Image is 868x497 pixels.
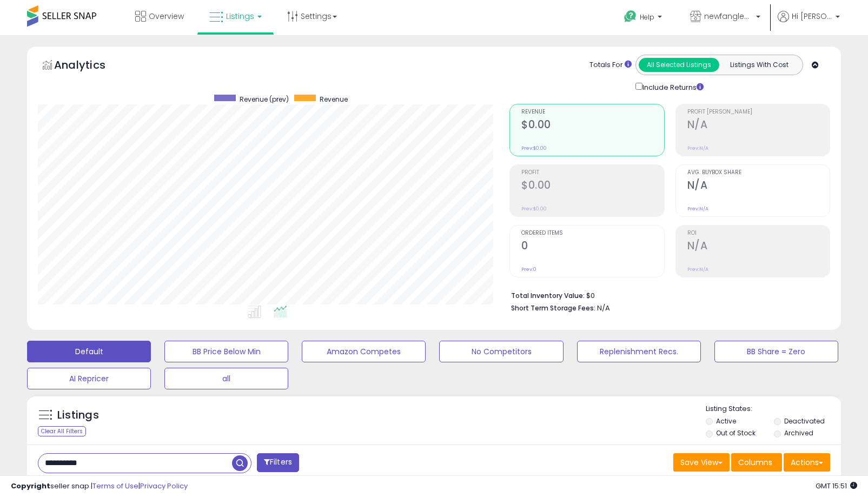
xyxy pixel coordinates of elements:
div: Clear All Filters [38,426,86,436]
label: Active [716,416,736,426]
button: Default [27,341,151,362]
div: Totals For [589,60,632,70]
button: AI Repricer [27,368,151,389]
button: No Competitors [439,341,563,362]
span: newfangled networks [704,11,753,22]
b: Total Inventory Value: [511,291,585,300]
button: Filters [257,453,299,472]
span: Overview [149,11,184,22]
label: Deactivated [784,416,825,426]
h2: 0 [521,240,664,254]
span: Listings [226,11,254,22]
span: Help [640,12,654,22]
p: Listing States: [706,404,841,414]
span: Hi [PERSON_NAME] [792,11,832,22]
small: Prev: N/A [687,206,708,212]
span: Columns [738,457,772,468]
i: Get Help [624,10,637,23]
button: all [164,368,288,389]
span: Profit [521,170,664,176]
h2: N/A [687,118,830,133]
li: $0 [511,288,822,301]
div: seller snap | | [11,481,188,492]
span: N/A [597,303,610,313]
button: Listings With Cost [719,58,799,72]
small: Prev: N/A [687,266,708,273]
b: Short Term Storage Fees: [511,303,595,313]
a: Hi [PERSON_NAME] [778,11,840,35]
small: Prev: $0.00 [521,206,547,212]
span: ROI [687,230,830,236]
button: BB Price Below Min [164,341,288,362]
small: Prev: $0.00 [521,145,547,151]
span: Revenue [320,95,348,104]
span: 2025-08-10 15:51 GMT [816,481,857,491]
span: Revenue (prev) [240,95,289,104]
button: Replenishment Recs. [577,341,701,362]
small: Prev: 0 [521,266,536,273]
span: Profit [PERSON_NAME] [687,109,830,115]
button: Columns [731,453,782,472]
small: Prev: N/A [687,145,708,151]
strong: Copyright [11,481,50,491]
h2: $0.00 [521,179,664,194]
span: Revenue [521,109,664,115]
label: Out of Stock [716,428,756,438]
label: Archived [784,428,813,438]
div: Include Returns [627,81,717,93]
span: Avg. Buybox Share [687,170,830,176]
button: BB Share = Zero [714,341,838,362]
a: Terms of Use [92,481,138,491]
h5: Analytics [54,57,127,75]
span: Ordered Items [521,230,664,236]
button: Save View [673,453,730,472]
a: Privacy Policy [140,481,188,491]
h2: N/A [687,179,830,194]
h2: N/A [687,240,830,254]
button: Actions [784,453,830,472]
a: Help [615,2,673,35]
h2: $0.00 [521,118,664,133]
h5: Listings [57,408,99,423]
button: Amazon Competes [302,341,426,362]
button: All Selected Listings [639,58,719,72]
